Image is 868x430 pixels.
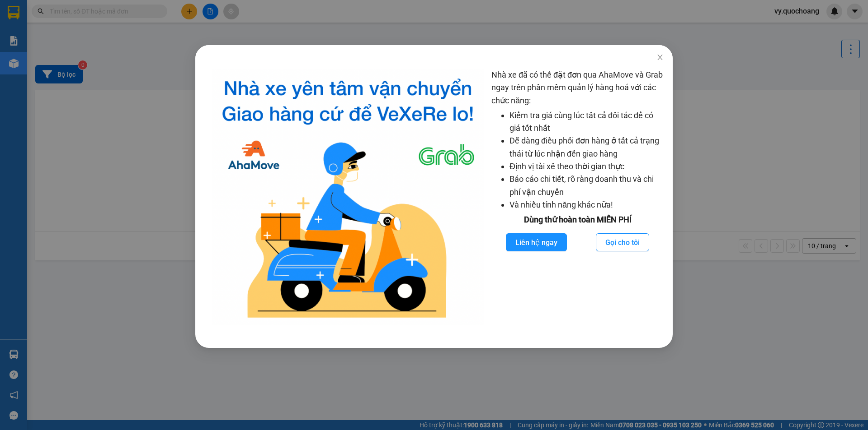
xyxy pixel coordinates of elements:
li: Báo cáo chi tiết, rõ ràng doanh thu và chi phí vận chuyển [509,173,664,199]
li: Và nhiều tính năng khác nữa! [509,199,664,211]
li: Kiểm tra giá cùng lúc tất cả đối tác để có giá tốt nhất [509,109,664,135]
div: Dùng thử hoàn toàn MIỄN PHÍ [491,213,664,226]
span: close [656,54,664,61]
img: logo [212,69,484,325]
li: Dễ dàng điều phối đơn hàng ở tất cả trạng thái từ lúc nhận đến giao hàng [509,134,664,160]
button: Liên hệ ngay [506,233,567,251]
button: Gọi cho tôi [596,233,649,251]
span: Gọi cho tôi [605,237,640,248]
button: Close [647,45,673,70]
div: Nhà xe đã có thể đặt đơn qua AhaMove và Grab ngay trên phần mềm quản lý hàng hoá với các chức năng: [491,69,664,325]
li: Định vị tài xế theo thời gian thực [509,160,664,173]
span: Liên hệ ngay [515,237,557,248]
